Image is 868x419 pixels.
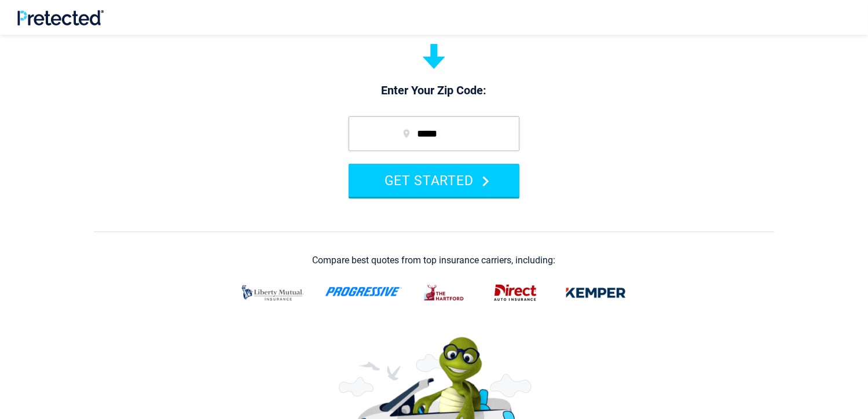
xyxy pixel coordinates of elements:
[558,278,634,308] img: kemper
[313,255,556,266] div: Compare best quotes from top insurance carriers, including:
[17,10,104,25] img: Pretected Logo
[416,278,473,308] img: thehartford
[235,278,311,308] img: liberty
[349,164,519,197] button: GET STARTED
[337,83,531,99] p: Enter Your Zip Code:
[349,116,519,151] input: zip code
[325,287,402,296] img: progressive
[487,278,544,308] img: direct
